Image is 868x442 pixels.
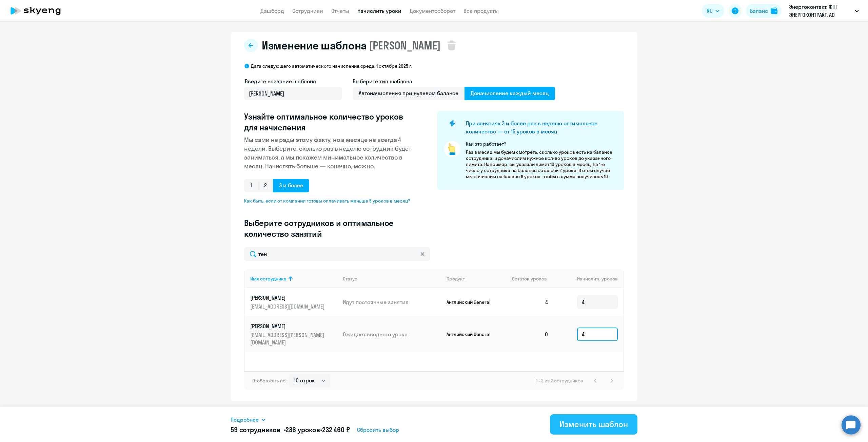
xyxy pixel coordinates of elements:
[331,7,349,14] a: Отчеты
[285,425,320,434] span: 236 уроков
[250,276,337,282] div: Имя сотрудника
[786,3,862,19] button: Энергоконтакт, ФПГ ЭНЕРГОКОНТРАКТ, АО
[789,3,852,19] p: Энергоконтакт, ФПГ ЭНЕРГОКОНТРАКТ, АО
[250,322,326,330] p: [PERSON_NAME]
[343,298,441,306] p: Идут постоянные занятия
[244,111,416,133] h3: Узнайте оптимальное количество уроков для начисления
[258,179,273,192] span: 2
[250,294,337,310] a: [PERSON_NAME][EMAIL_ADDRESS][DOMAIN_NAME]
[746,4,782,18] button: Балансbalance
[466,119,612,135] h4: При занятиях 3 и более раз в неделю оптимальное количество — от 15 уроков в месяц
[550,414,637,435] button: Изменить шаблон
[292,7,323,14] a: Сотрудники
[750,7,768,15] div: Баланс
[244,179,258,192] span: 1
[252,378,287,384] span: Отображать по:
[250,294,326,301] p: [PERSON_NAME]
[447,276,465,282] div: Продукт
[245,78,316,85] span: Введите название шаблона
[707,7,713,15] span: RU
[250,276,287,282] div: Имя сотрудника
[343,276,441,282] div: Статус
[244,198,416,204] span: Как быть, если от компании готовы оплачивать меньше 5 уроков в месяц?
[465,87,555,100] span: Доначисление каждый месяц
[357,426,399,434] span: Сбросить выбор
[244,87,342,100] input: Без названия
[771,7,777,14] img: balance
[507,288,554,316] td: 4
[463,7,499,14] a: Все продукты
[244,217,416,239] h3: Выберите сотрудников и оптимальное количество занятий
[559,419,628,429] div: Изменить шаблон
[447,299,497,305] p: Английский General
[466,149,617,180] p: Раз в месяц мы будем смотреть, сколько уроков есть на балансе сотрудника, и доначислим нужное кол...
[273,179,309,192] span: 3 и более
[554,270,623,288] th: Начислить уроков
[444,141,460,157] img: pointer-circle
[322,425,350,434] span: 232 460 ₽
[512,276,547,282] span: Остаток уроков
[343,331,441,338] p: Ожидает вводного урока
[250,322,337,346] a: [PERSON_NAME][EMAIL_ADDRESS][PERSON_NAME][DOMAIN_NAME]
[447,276,507,282] div: Продукт
[231,416,259,424] span: Подробнее
[702,4,724,18] button: RU
[447,331,497,337] p: Английский General
[231,425,350,435] h5: 59 сотрудников • •
[536,378,583,384] span: 1 - 2 из 2 сотрудников
[251,63,412,69] p: Дата следующего автоматического начисления: среда, 1 октября 2025 г.
[512,276,554,282] div: Остаток уроков
[250,303,326,310] p: [EMAIL_ADDRESS][DOMAIN_NAME]
[262,39,367,52] span: Изменение шаблона
[244,135,416,171] p: Мы сами не рады этому факту, но в месяце не всегда 4 недели. Выберите, сколько раз в неделю сотру...
[250,331,326,346] p: [EMAIL_ADDRESS][PERSON_NAME][DOMAIN_NAME]
[343,276,357,282] div: Статус
[357,7,401,14] a: Начислить уроки
[353,87,465,100] span: Автоначисления при нулевом балансе
[369,39,441,52] span: [PERSON_NAME]
[466,141,617,147] p: Как это работает?
[410,7,455,14] a: Документооборот
[260,7,284,14] a: Дашборд
[507,316,554,352] td: 0
[244,247,430,261] input: Поиск по имени, email, продукту или статусу
[353,77,555,85] h4: Выберите тип шаблона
